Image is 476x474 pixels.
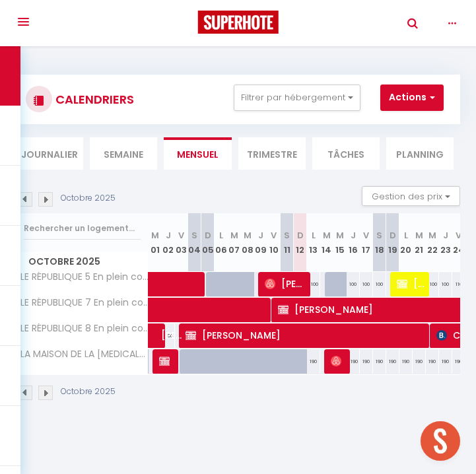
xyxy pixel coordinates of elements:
[18,298,151,308] span: LE RÉPUBLIQUE 7 En plein coeur de ville et proche des thermes
[373,272,386,296] div: 100
[61,386,116,398] p: Octobre 2025
[443,229,448,242] abbr: J
[24,217,141,240] input: Rechercher un logement...
[428,229,436,242] abbr: M
[52,85,134,114] h3: CALENDRIERS
[399,349,413,374] div: 190
[178,229,184,242] abbr: V
[360,272,373,296] div: 100
[360,349,373,374] div: 190
[149,213,162,272] th: 01
[439,349,452,374] div: 190
[360,213,373,272] th: 17
[191,229,197,242] abbr: S
[238,137,306,170] li: Trimestre
[312,137,380,170] li: Tâches
[219,229,223,242] abbr: L
[162,213,175,272] th: 02
[452,349,465,374] div: 190
[426,272,439,296] div: 100
[415,229,423,242] abbr: M
[333,213,347,272] th: 15
[17,252,148,271] span: Octobre 2025
[307,349,320,374] div: 190
[426,349,439,374] div: 190
[439,272,452,296] div: 100
[201,213,215,272] th: 05
[380,85,444,111] button: Actions
[413,349,426,374] div: 190
[307,272,320,296] div: 100
[347,213,360,272] th: 16
[307,213,320,272] th: 13
[297,229,304,242] abbr: D
[421,421,460,461] div: Ouvrir le chat
[197,11,279,34] img: Super Booking
[426,213,439,272] th: 22
[18,323,151,333] span: LE RÉPUBLIQUE 8 En plein coeur de ville et proche des thermes
[18,272,151,282] span: LE RÉPUBLIQUE 5 En plein coeur de ville et proche des thermes
[456,229,461,242] abbr: V
[188,213,201,272] th: 04
[90,137,157,170] li: Semaine
[323,229,331,242] abbr: M
[362,186,460,206] button: Gestion des prix
[413,213,426,272] th: 21
[386,213,399,272] th: 19
[452,272,465,296] div: 110
[175,213,188,272] th: 03
[244,229,252,242] abbr: M
[271,229,277,242] abbr: V
[258,229,263,242] abbr: J
[284,229,290,242] abbr: S
[228,213,241,272] th: 07
[16,137,83,170] li: Journalier
[61,192,116,205] p: Octobre 2025
[363,229,369,242] abbr: V
[143,323,156,349] a: [PERSON_NAME]
[336,229,344,242] abbr: M
[234,85,360,111] button: Filtrer par hébergement
[399,213,413,272] th: 20
[294,213,307,272] th: 12
[439,213,452,272] th: 23
[373,349,386,374] div: 190
[151,229,159,242] abbr: M
[386,349,399,374] div: 190
[373,213,386,272] th: 18
[205,229,211,242] abbr: D
[376,229,382,242] abbr: S
[164,137,231,170] li: Mensuel
[386,137,454,170] li: Planning
[351,229,356,242] abbr: J
[452,213,465,272] th: 24
[241,213,254,272] th: 08
[230,229,238,242] abbr: M
[151,316,182,341] span: [PERSON_NAME]
[18,349,151,359] span: LA MAISON DE LA [MEDICAL_DATA] Située en plein coeur de ville
[347,349,360,374] div: 190
[166,229,171,242] abbr: J
[320,213,333,272] th: 14
[215,213,228,272] th: 06
[347,272,360,296] div: 100
[281,213,294,272] th: 11
[312,229,316,242] abbr: L
[267,213,281,272] th: 10
[404,229,408,242] abbr: L
[390,229,396,242] abbr: D
[254,213,267,272] th: 09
